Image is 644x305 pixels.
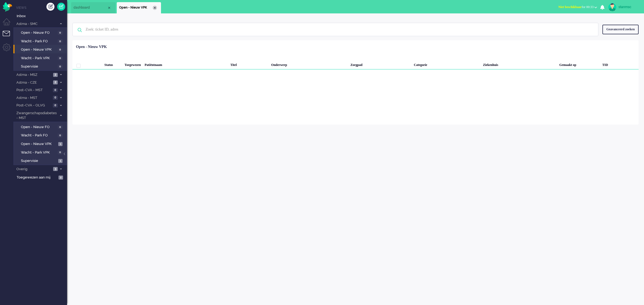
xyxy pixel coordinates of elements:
span: Inbox [17,14,67,19]
div: Open - Nieuw VPK [76,44,107,50]
span: Wacht - Park FO [21,133,56,138]
a: Open - Nieuw VPK 0 [16,46,67,52]
span: Astma - CZE [16,80,52,85]
div: stanmsc [619,4,639,10]
span: Post-CVA - OLVG [16,103,51,108]
a: stanmsc [607,3,639,11]
span: Open - Nieuw VPK [119,5,153,10]
span: 0 [53,88,58,92]
div: Close tab [153,6,157,10]
a: Open - Nieuw FO 0 [16,124,67,130]
div: Patiëntnaam [143,59,228,69]
span: 0 [58,31,63,35]
span: 0 [53,103,58,107]
span: 0 [58,48,63,52]
span: Supervisie [21,64,56,69]
li: Views [16,5,67,10]
a: Wacht - Park VPK 0 [16,149,67,155]
span: Wacht - Park FO [21,39,56,44]
span: Open - Nieuw VPK [21,47,56,52]
a: Toegewezen aan mij 2 [16,174,67,180]
img: flow_omnibird.svg [3,2,12,12]
button: Niet beschikbaarfor 00:33 [555,3,600,11]
img: avatar [608,3,616,11]
span: Open - Nieuw FO [21,125,56,130]
div: Toegewezen [123,59,143,69]
span: 2 [58,176,63,180]
span: Toegewezen aan mij [17,175,57,180]
div: Geavanceerd zoeken [602,25,639,34]
span: Niet beschikbaar [558,5,582,9]
span: 0 [53,96,58,100]
span: 0 [58,125,63,129]
div: Gemaakt op [558,59,601,69]
span: Zwangerschapsdiabetes - MST [16,111,57,121]
div: Titel [228,59,269,69]
div: Onderwerp [269,59,349,69]
a: Wacht - Park FO 0 [16,38,67,44]
div: Categorie [412,59,481,69]
div: Status [103,59,123,69]
a: Supervisie 1 [16,158,67,163]
span: 2 [53,80,58,84]
a: Wacht - Park FO 0 [16,132,67,138]
span: 3 [53,167,58,171]
li: Admin menu [3,43,15,55]
div: Creëer ticket [46,3,54,11]
li: View [117,2,161,13]
span: 0 [58,39,63,43]
span: Astma - MST [16,95,51,101]
span: 0 [58,151,63,155]
span: Astma - MSZ [16,72,52,77]
span: Open - Nieuw FO [21,30,56,35]
span: 2 [53,73,58,77]
span: dashboard [74,5,107,10]
a: Supervisie 0 [16,63,67,69]
li: Dashboard [71,2,115,13]
a: Inbox [16,13,67,19]
span: 1 [58,142,63,146]
span: Wacht - Park VPK [21,56,56,61]
span: for 00:33 [558,5,594,9]
span: Open - Nieuw VPK [21,142,57,147]
span: Astma - SMC [16,21,57,27]
span: Overig [16,167,52,172]
a: Quick Ticket [57,3,65,11]
a: Open - Nieuw FO 0 [16,29,67,35]
a: Wacht - Park VPK 0 [16,55,67,61]
li: Dashboard menu [3,18,15,30]
input: Zoek: ticket ID, adres [82,23,591,36]
span: 0 [58,133,63,137]
li: Tickets menu [3,31,15,43]
a: Open - Nieuw VPK 1 [16,141,67,147]
span: 0 [58,56,63,60]
span: 1 [58,159,63,163]
img: ic-search-icon.svg [73,23,87,37]
div: Zorgpad [349,59,412,69]
div: Close tab [107,6,111,10]
li: Niet beschikbaarfor 00:33 [555,2,600,13]
div: TID [601,59,639,69]
span: Wacht - Park VPK [21,150,56,155]
span: Supervisie [21,158,57,163]
span: Post-CVA - MST [16,88,51,93]
span: 0 [58,65,63,69]
a: Omnidesk [3,3,12,8]
div: Ziekenhuis [481,59,558,69]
